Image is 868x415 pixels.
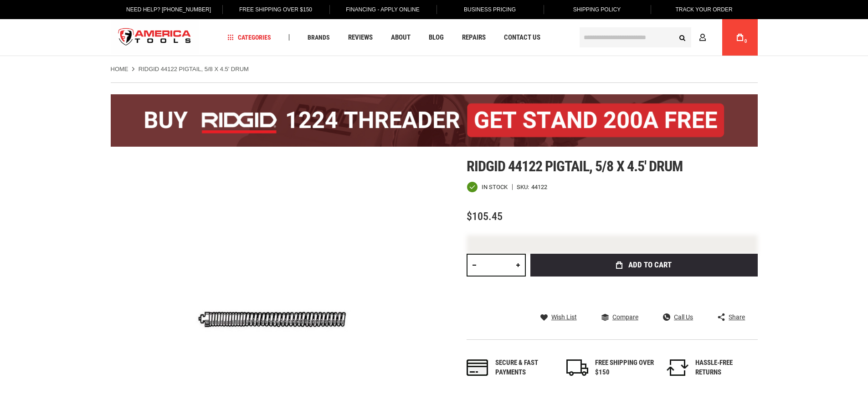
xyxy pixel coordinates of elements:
a: store logo [111,20,199,55]
span: Ridgid 44122 pigtail, 5/8 x 4.5' drum [467,158,683,175]
a: Contact Us [500,31,544,44]
span: Add to Cart [628,261,672,269]
span: Call Us [674,314,693,320]
a: Brands [303,31,334,44]
span: Share [729,314,745,320]
span: Shipping Policy [573,6,621,13]
span: Brands [308,34,330,41]
img: returns [667,359,688,376]
span: Blog [429,34,444,41]
span: Compare [612,314,638,320]
img: BOGO: Buy the RIDGID® 1224 Threader (26092), get the 92467 200A Stand FREE! [111,94,758,147]
a: Categories [223,31,275,44]
div: Secure & fast payments [495,358,555,378]
span: Categories [227,34,271,41]
img: America Tools [111,20,199,55]
div: 44122 [531,184,547,190]
a: Wish List [540,313,577,321]
strong: SKU [517,184,531,190]
span: Contact Us [504,34,540,41]
a: Compare [601,313,638,321]
span: Repairs [462,34,486,41]
div: HASSLE-FREE RETURNS [695,358,755,378]
span: Reviews [348,34,373,41]
strong: RIDGID 44122 PIGTAIL, 5/8 X 4.5' DRUM [139,66,249,72]
span: Wish List [551,314,577,320]
button: Search [674,29,691,46]
span: About [391,34,411,41]
span: $105.45 [467,210,503,223]
img: shipping [566,359,588,376]
a: Reviews [344,31,377,44]
a: Repairs [458,31,490,44]
span: In stock [482,184,508,190]
div: Availability [467,181,508,193]
button: Add to Cart [530,254,758,277]
a: About [387,31,415,44]
span: 0 [745,39,747,44]
a: Call Us [663,313,693,321]
a: Home [111,65,128,73]
a: Blog [425,31,448,44]
div: FREE SHIPPING OVER $150 [595,358,654,378]
a: 0 [731,19,749,56]
img: payments [467,359,488,376]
